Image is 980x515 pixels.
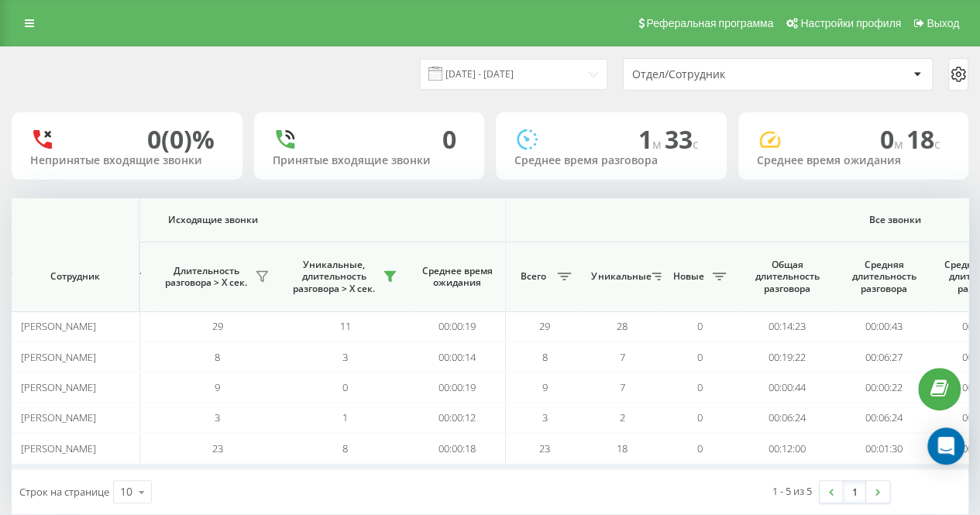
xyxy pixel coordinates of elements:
[442,125,456,154] div: 0
[342,410,348,424] span: 1
[409,342,506,372] td: 00:00:14
[120,484,132,500] div: 10
[539,441,550,455] span: 23
[542,410,548,424] span: 3
[638,122,665,156] span: 1
[934,136,940,153] span: c
[632,68,817,81] div: Отдел/Сотрудник
[697,319,703,333] span: 0
[697,441,703,455] span: 0
[772,483,812,499] div: 1 - 5 из 5
[289,259,378,295] span: Уникальные, длительность разговора > Х сек.
[800,17,901,29] span: Настройки профиля
[542,350,548,364] span: 8
[409,433,506,463] td: 00:00:18
[542,380,548,394] span: 9
[738,373,835,403] td: 00:00:44
[927,427,965,465] div: Open Intercom Messenger
[646,17,773,29] span: Реферальная программа
[835,373,932,403] td: 00:00:22
[750,259,824,295] span: Общая длительность разговора
[20,410,95,424] span: [PERSON_NAME]
[342,441,348,455] span: 8
[835,311,932,342] td: 00:00:43
[697,380,703,394] span: 0
[215,410,220,424] span: 3
[697,410,703,424] span: 0
[20,380,95,394] span: [PERSON_NAME]
[340,319,351,333] span: 11
[273,154,466,167] div: Принятые входящие звонки
[20,350,95,364] span: [PERSON_NAME]
[652,136,665,153] span: м
[906,122,940,156] span: 18
[161,265,250,289] span: Длительность разговора > Х сек.
[215,380,220,394] span: 9
[927,17,959,29] span: Выход
[421,265,493,289] span: Среднее время ожидания
[847,259,920,295] span: Средняя длительность разговора
[19,485,109,499] span: Строк на странице
[212,441,223,455] span: 23
[843,481,866,503] a: 1
[20,319,95,333] span: [PERSON_NAME]
[617,319,628,333] span: 28
[738,342,835,372] td: 00:19:22
[25,270,126,283] span: Сотрудник
[514,154,708,167] div: Среднее время разговора
[30,154,224,167] div: Непринятые входящие звонки
[539,319,550,333] span: 29
[738,311,835,342] td: 00:14:23
[514,270,552,283] span: Всего
[835,342,932,372] td: 00:06:27
[697,350,703,364] span: 0
[835,403,932,433] td: 00:06:24
[894,136,906,153] span: м
[620,350,625,364] span: 7
[620,380,625,394] span: 7
[342,350,348,364] span: 3
[212,319,223,333] span: 29
[693,136,699,153] span: c
[409,403,506,433] td: 00:00:12
[880,122,906,156] span: 0
[665,122,699,156] span: 33
[409,311,506,342] td: 00:00:19
[620,410,625,424] span: 2
[835,433,932,463] td: 00:01:30
[617,441,628,455] span: 18
[669,270,707,283] span: Новые
[147,125,215,154] div: 0 (0)%
[738,403,835,433] td: 00:06:24
[738,433,835,463] td: 00:12:00
[409,373,506,403] td: 00:00:19
[757,154,951,167] div: Среднее время ожидания
[20,441,95,455] span: [PERSON_NAME]
[215,350,220,364] span: 8
[591,270,647,283] span: Уникальные
[342,380,348,394] span: 0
